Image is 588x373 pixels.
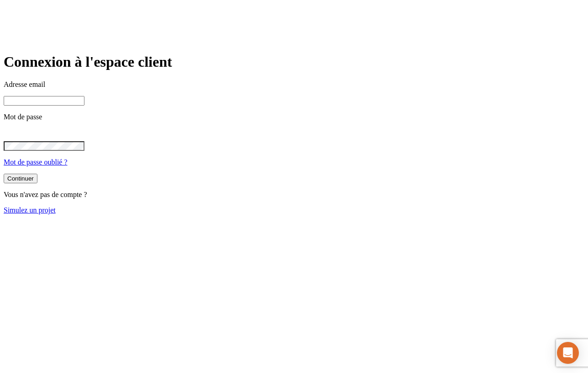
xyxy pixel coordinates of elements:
p: Adresse email [4,80,584,89]
div: Open Intercom Messenger [557,342,579,364]
a: Simulez un projet [4,206,56,214]
h1: Connexion à l'espace client [4,53,584,70]
p: Vous n'avez pas de compte ? [4,191,584,199]
a: Mot de passe oublié ? [4,158,68,166]
button: Continuer [4,174,37,183]
p: Mot de passe [4,113,584,121]
div: Continuer [7,175,34,182]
